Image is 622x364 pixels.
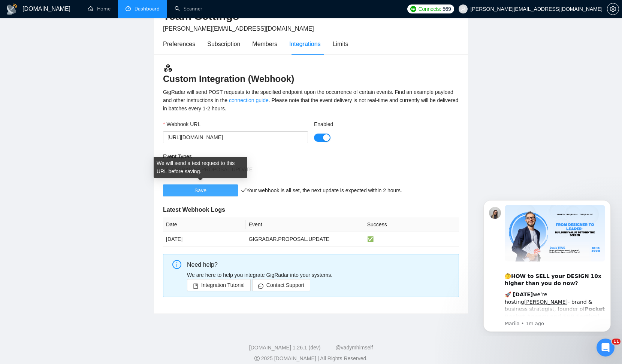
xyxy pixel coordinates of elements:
[163,63,459,85] h3: Custom Integration (Webhook)
[314,120,333,128] label: Enabled
[126,6,160,12] a: dashboardDashboard
[175,6,202,12] a: searchScanner
[314,134,330,142] button: Enabled
[443,5,451,13] span: 569
[163,152,192,160] label: Event Types
[410,6,416,12] img: upwork-logo.png
[163,131,308,143] input: Webhook URL
[6,355,616,363] div: 2025 [DOMAIN_NAME] | All Rights Reserved.
[6,3,18,15] img: logo
[249,345,321,351] a: [DOMAIN_NAME] 1.26.1 (dev)
[172,260,181,269] span: info-circle
[187,261,218,268] span: Need help?
[207,39,240,49] div: Subscription
[241,187,402,193] span: Your webhook is all set, the next update is expected within 2 hours.
[252,279,310,291] button: messageContact Support
[187,271,453,279] p: We are here to help you integrate GigRadar into your systems.
[333,39,348,49] div: Limits
[335,345,373,351] a: @vadymhimself
[607,3,619,15] button: setting
[229,97,269,103] a: connection guide
[163,25,314,32] span: [PERSON_NAME][EMAIL_ADDRESS][DOMAIN_NAME]
[163,39,195,49] div: Preferences
[612,339,621,345] span: 11
[194,186,206,195] span: Save
[246,232,364,247] td: GIGRADAR.PROPOSAL.UPDATE
[461,6,466,12] span: user
[289,39,321,49] div: Integrations
[472,193,622,336] iframe: Intercom notifications message
[163,205,459,214] h5: Latest Webhook Logs
[419,5,441,13] span: Connects:
[607,6,619,12] span: setting
[597,339,615,357] iframe: Intercom live chat
[266,281,304,289] span: Contact Support
[254,356,260,361] span: copyright
[163,88,459,113] div: GigRadar will send POST requests to the specified endpoint upon the occurrence of certain events....
[241,188,246,193] span: check
[88,6,111,12] a: homeHome
[258,283,263,289] span: message
[367,236,374,242] span: ✅
[252,39,277,49] div: Members
[364,217,459,232] th: Success
[163,120,200,128] label: Webhook URL
[163,184,238,196] button: Save
[187,279,251,291] button: bookIntegration Tutorial
[163,217,246,232] th: Date
[154,157,247,178] div: We will send a test request to this URL before saving.
[201,281,245,289] span: Integration Tutorial
[193,283,198,289] span: book
[187,282,251,288] a: bookIntegration Tutorial
[163,63,173,73] img: webhook.3a52c8ec.svg
[166,236,182,242] span: [DATE]
[607,6,619,12] a: setting
[246,217,364,232] th: Event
